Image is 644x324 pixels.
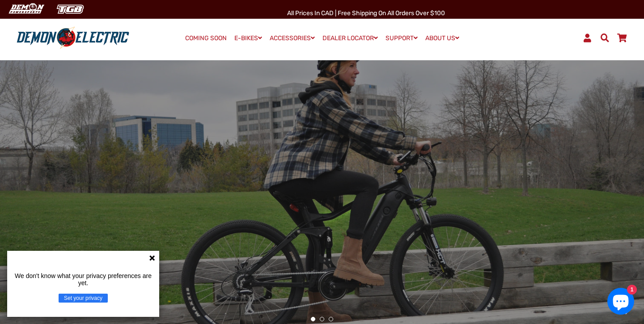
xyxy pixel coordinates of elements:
button: 1 of 3 [311,317,315,321]
a: SUPPORT [382,32,421,45]
img: Demon Electric logo [13,26,132,50]
img: TGB Canada [52,2,89,17]
span: All Prices in CAD | Free shipping on all orders over $100 [287,9,445,17]
a: DEALER LOCATOR [319,32,381,45]
button: Set your privacy [59,294,108,303]
a: ACCESSORIES [267,32,318,45]
img: Demon Electric [4,2,47,17]
p: We don't know what your privacy preferences are yet. [11,272,156,287]
button: 3 of 3 [329,317,333,321]
a: COMING SOON [182,32,230,45]
a: E-BIKES [231,32,265,45]
inbox-online-store-chat: Shopify online store chat [605,288,637,317]
button: 2 of 3 [320,317,324,321]
a: ABOUT US [422,32,462,45]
